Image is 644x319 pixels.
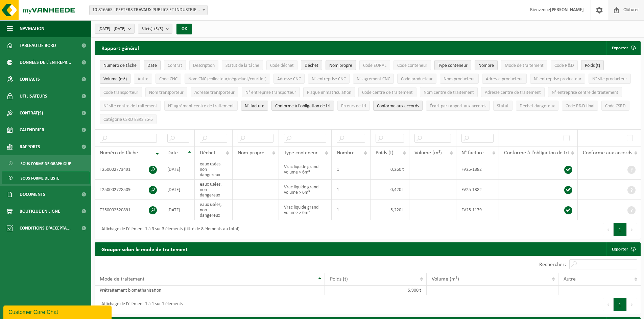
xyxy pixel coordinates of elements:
[501,60,547,70] button: Mode de traitementMode de traitement: Activate to sort
[326,60,356,70] button: Nom propreNom propre: Activate to sort
[444,77,475,82] span: Nom producteur
[308,74,350,84] button: N° entreprise CNCN° entreprise CNC: Activate to sort
[482,74,527,84] button: Adresse producteurAdresse producteur: Activate to sort
[332,180,371,200] td: 1
[550,7,584,12] strong: [PERSON_NAME]
[168,104,234,109] span: N° agrément centre de traitement
[614,298,627,311] button: 1
[98,298,183,311] div: Affichage de l'élément 1 à 1 sur 1 éléments
[353,74,394,84] button: N° agrément CNCN° agrément CNC: Activate to sort
[162,200,195,220] td: [DATE]
[164,101,238,111] button: N° agrément centre de traitementN° agrément centre de traitement: Activate to sort
[21,157,71,170] span: Sous forme de graphique
[516,101,558,111] button: Déchet dangereux : Activate to sort
[307,90,351,95] span: Plaque immatriculation
[95,159,162,180] td: T250002773491
[20,203,60,220] span: Boutique en ligne
[20,88,47,105] span: Utilisateurs
[266,60,297,70] button: Code déchetCode déchet: Activate to sort
[193,63,215,68] span: Description
[475,60,498,70] button: NombreNombre: Activate to sort
[167,150,178,156] span: Date
[424,90,474,95] span: Nom centre de traitement
[420,87,478,97] button: Nom centre de traitementNom centre de traitement: Activate to sort
[2,157,90,170] a: Sous forme de graphique
[303,87,355,97] button: Plaque immatriculationPlaque immatriculation: Activate to sort
[456,180,499,200] td: FV25-1382
[376,150,393,156] span: Poids (t)
[614,223,627,236] button: 1
[359,60,390,70] button: Code EURALCode EURAL: Activate to sort
[627,298,637,311] button: Next
[145,87,187,97] button: Nom transporteurNom transporteur: Activate to sort
[373,101,423,111] button: Conforme aux accords : Activate to sort
[103,77,127,82] span: Volume (m³)
[605,104,626,109] span: Code CSRD
[539,262,566,267] label: Rechercher:
[397,63,427,68] span: Code conteneur
[162,180,195,200] td: [DATE]
[426,101,490,111] button: Écart par rapport aux accordsÉcart par rapport aux accords: Activate to sort
[430,104,486,109] span: Écart par rapport aux accords
[566,104,594,109] span: Code R&D final
[279,159,332,180] td: Vrac liquide grand volume > 6m³
[20,20,44,37] span: Navigation
[95,200,162,220] td: T250002520891
[606,242,640,256] a: Exporter
[505,63,544,68] span: Mode de traitement
[627,223,637,236] button: Next
[337,101,370,111] button: Erreurs de triErreurs de tri: Activate to sort
[100,74,130,84] button: Volume (m³)Volume (m³): Activate to sort
[98,24,125,34] span: [DATE] - [DATE]
[456,159,499,180] td: FV25-1382
[273,74,305,84] button: Adresse CNCAdresse CNC: Activate to sort
[401,77,433,82] span: Code producteur
[552,90,618,95] span: N° entreprise centre de traitement
[188,77,266,82] span: Nom CNC (collecteur/négociant/courtier)
[100,60,140,70] button: Numéro de tâcheNuméro de tâche: Activate to remove sorting
[284,150,318,156] span: Type conteneur
[497,104,509,109] span: Statut
[592,77,627,82] span: N° site producteur
[195,159,233,180] td: eaux usées, non dangereux
[238,150,264,156] span: Nom propre
[194,90,235,95] span: Adresse transporteur
[358,87,416,97] button: Code centre de traitementCode centre de traitement: Activate to sort
[195,200,233,220] td: eaux usées, non dangereux
[329,63,352,68] span: Nom propre
[371,180,409,200] td: 0,420 t
[357,77,390,82] span: N° agrément CNC
[100,101,161,111] button: N° site centre de traitementN° site centre de traitement: Activate to sort
[164,60,186,70] button: ContratContrat: Activate to sort
[554,63,574,68] span: Code R&D
[478,63,494,68] span: Nombre
[581,60,604,70] button: Poids (t)Poids (t): Activate to sort
[147,63,157,68] span: Date
[20,220,71,237] span: Conditions d'accepta...
[371,200,409,220] td: 5,220 t
[397,74,436,84] button: Code producteurCode producteur: Activate to sort
[337,150,355,156] span: Nombre
[332,200,371,220] td: 1
[95,41,146,55] h2: Rapport général
[548,87,622,97] button: N° entreprise centre de traitementN° entreprise centre de traitement: Activate to sort
[312,77,346,82] span: N° entreprise CNC
[222,60,263,70] button: Statut de la tâcheStatut de la tâche: Activate to sort
[3,304,113,319] iframe: chat widget
[138,77,148,82] span: Autre
[90,5,207,15] span: 10-816565 - PEETERS TRAVAUX PUBLICS ET INDUSTRIELS SA - FLÉMALLE
[493,101,512,111] button: StatutStatut: Activate to sort
[103,104,157,109] span: N° site centre de traitement
[185,74,270,84] button: Nom CNC (collecteur/négociant/courtier)Nom CNC (collecteur/négociant/courtier): Activate to sort
[138,24,172,34] button: Site(s)(5/5)
[134,74,152,84] button: AutreAutre: Activate to sort
[20,186,45,203] span: Documents
[162,159,195,180] td: [DATE]
[100,276,144,282] span: Mode de traitement
[332,159,371,180] td: 1
[438,63,468,68] span: Type conteneur
[103,63,137,68] span: Numéro de tâche
[144,60,161,70] button: DateDate: Activate to sort
[103,117,153,122] span: Catégorie CSRD ESRS E5-5
[564,276,576,282] span: Autre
